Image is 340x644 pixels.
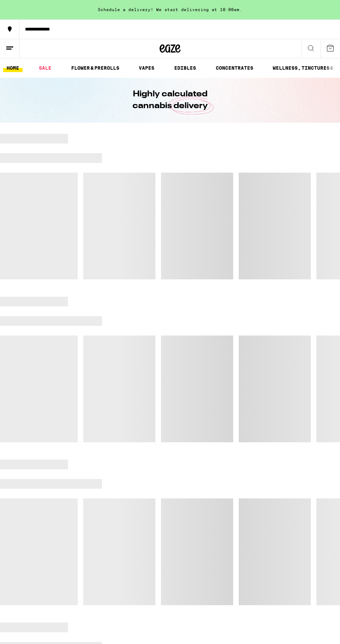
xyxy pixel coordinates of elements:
h1: Highly calculated cannabis delivery [113,88,227,112]
a: HOME [3,64,23,72]
a: SALE [35,64,55,72]
a: EDIBLES [171,64,199,72]
a: FLOWER & PREROLLS [68,64,123,72]
a: VAPES [135,64,158,72]
a: CONCENTRATES [212,64,257,72]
